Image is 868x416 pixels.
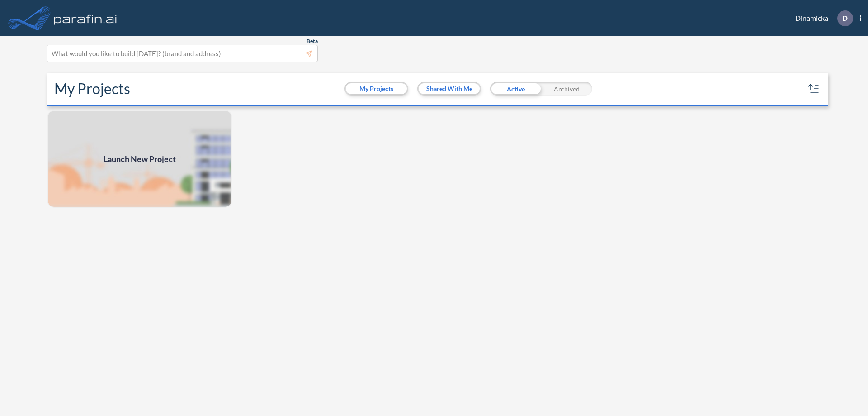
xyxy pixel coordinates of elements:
[807,81,821,96] button: sort
[541,82,592,96] div: Archived
[307,38,318,45] span: Beta
[104,153,176,165] span: Launch New Project
[490,82,541,96] div: Active
[419,83,480,94] button: Shared With Me
[842,14,848,22] p: D
[52,9,119,27] img: logo
[346,83,407,94] button: My Projects
[782,10,861,26] div: Dinamicka
[54,80,130,97] h2: My Projects
[47,110,232,208] img: add
[47,110,232,208] a: Launch New Project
